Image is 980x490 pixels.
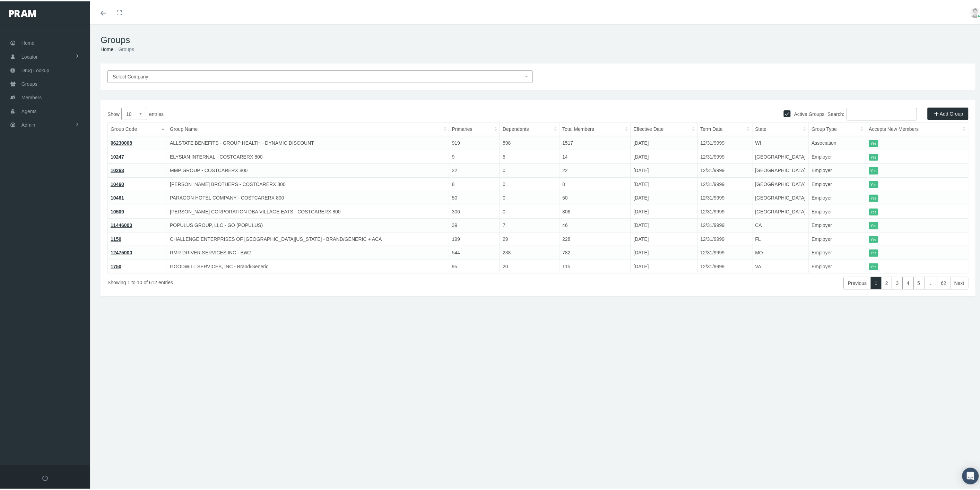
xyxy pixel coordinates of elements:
[697,176,752,190] td: 12/31/9999
[892,276,903,288] a: 3
[500,258,560,272] td: 20
[560,258,631,272] td: 115
[697,121,752,135] th: Term Date: activate to sort column ascending
[809,162,866,176] td: Employer
[107,107,538,119] label: Show entries
[111,194,124,199] a: 10461
[449,217,500,231] td: 39
[697,135,752,149] td: 12/31/9999
[101,33,975,44] h1: Groups
[9,9,36,16] img: PRAM_20_x_78.png
[111,208,124,213] a: 10509
[111,166,124,172] a: 10263
[167,203,449,217] td: [PERSON_NAME] CORPORATION DBA VILLAGE EATS - COSTCARERX 800
[869,235,878,242] itemstyle: Yes
[113,73,148,78] span: Select Company
[167,176,449,190] td: [PERSON_NAME] BROTHERS - COSTCARERX 800
[950,276,969,288] a: Next
[809,231,866,245] td: Employer
[560,135,631,149] td: 1517
[697,258,752,272] td: 12/31/9999
[697,245,752,259] td: 12/31/9999
[913,276,925,288] a: 5
[631,258,697,272] td: [DATE]
[560,121,631,135] th: Total Members: activate to sort column ascending
[871,276,882,288] a: 1
[167,231,449,245] td: CHALLENGE ENTERPRISES OF [GEOGRAPHIC_DATA][US_STATE] - BRAND/GENERIC + ACA
[631,121,697,135] th: Effective Date: activate to sort column ascending
[752,245,809,259] td: MO
[809,121,866,135] th: Group Type: activate to sort column ascending
[928,106,969,119] a: Add Group
[631,135,697,149] td: [DATE]
[167,162,449,176] td: MMP GROUP - COSTCARERX 800
[809,217,866,231] td: Employer
[167,190,449,204] td: PARAGON HOTEL COMPANY - COSTCARERX 800
[21,35,34,48] span: Home
[697,149,752,162] td: 12/31/9999
[449,149,500,162] td: 9
[809,203,866,217] td: Employer
[631,176,697,190] td: [DATE]
[500,149,560,162] td: 5
[167,135,449,149] td: ALLSTATE BENEFITS - GROUP HEALTH - DYNAMIC DISCOUNT
[869,248,878,255] itemstyle: Yes
[697,162,752,176] td: 12/31/9999
[809,245,866,259] td: Employer
[631,190,697,204] td: [DATE]
[869,138,878,146] itemstyle: Yes
[560,245,631,259] td: 782
[113,44,134,52] li: Groups
[500,217,560,231] td: 7
[631,203,697,217] td: [DATE]
[560,217,631,231] td: 46
[500,176,560,190] td: 0
[167,245,449,259] td: RMR DRIVER SERVICES INC - BW2
[500,245,560,259] td: 238
[111,153,124,158] a: 10247
[809,258,866,272] td: Employer
[167,121,449,135] th: Group Name: activate to sort column ascending
[121,107,147,119] select: Showentries
[866,121,968,135] th: Accepts New Members: activate to sort column ascending
[631,245,697,259] td: [DATE]
[752,231,809,245] td: FL
[21,103,37,117] span: Agents
[752,121,809,135] th: State: activate to sort column ascending
[111,235,121,240] a: 1150
[631,217,697,231] td: [DATE]
[500,162,560,176] td: 0
[500,190,560,204] td: 0
[21,49,38,62] span: Locator
[449,231,500,245] td: 199
[500,203,560,217] td: 0
[937,276,951,288] a: 62
[924,276,937,288] a: …
[809,190,866,204] td: Employer
[449,135,500,149] td: 919
[791,109,825,117] label: Active Groups
[560,149,631,162] td: 14
[500,135,560,149] td: 598
[697,203,752,217] td: 12/31/9999
[697,231,752,245] td: 12/31/9999
[631,149,697,162] td: [DATE]
[697,217,752,231] td: 12/31/9999
[869,221,878,228] itemstyle: Yes
[111,248,132,254] a: 12475000
[449,121,500,135] th: Primaries: activate to sort column ascending
[108,121,167,135] th: Group Code: activate to sort column descending
[752,190,809,204] td: [GEOGRAPHIC_DATA]
[111,262,121,268] a: 1750
[844,276,871,288] a: Previous
[809,149,866,162] td: Employer
[167,217,449,231] td: POPULUS GROUP, LLC - GO (POPULUS)
[869,180,878,187] itemstyle: Yes
[21,117,35,130] span: Admin
[500,121,560,135] th: Dependents: activate to sort column ascending
[449,176,500,190] td: 8
[631,231,697,245] td: [DATE]
[752,149,809,162] td: [GEOGRAPHIC_DATA]
[828,107,917,119] label: Search:
[449,190,500,204] td: 50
